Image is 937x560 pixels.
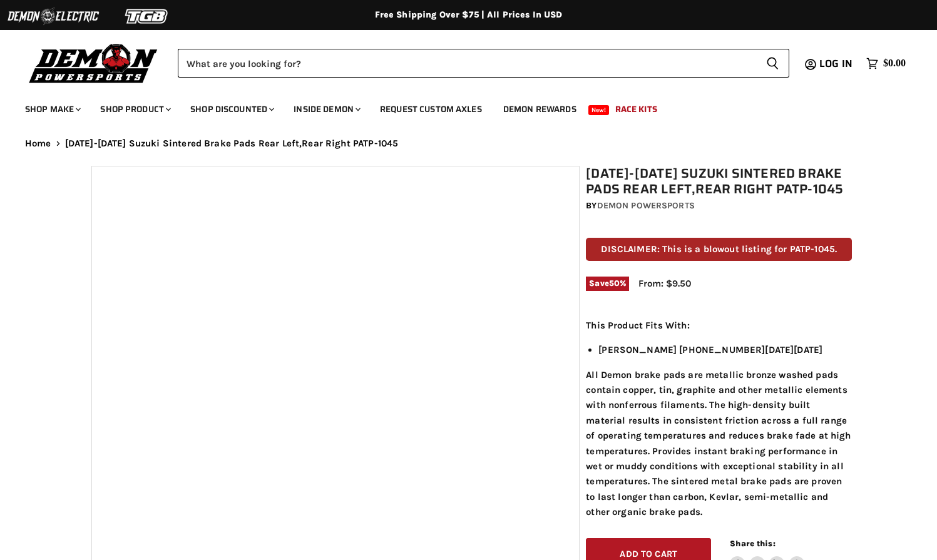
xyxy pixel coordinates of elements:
span: Save % [586,277,629,290]
span: [DATE]-[DATE] Suzuki Sintered Brake Pads Rear Left,Rear Right PATP-1045 [65,138,399,149]
input: Search [178,49,756,78]
a: Demon Powersports [597,200,695,211]
span: Add to cart [620,549,677,559]
a: Home [25,138,51,149]
span: Log in [819,56,853,71]
a: Inside Demon [284,96,368,122]
div: by [586,199,852,213]
div: All Demon brake pads are metallic bronze washed pads contain copper, tin, graphite and other meta... [586,318,852,520]
p: This Product Fits With: [586,318,852,333]
img: TGB Logo 2 [100,4,194,28]
a: $0.00 [860,54,912,73]
h1: [DATE]-[DATE] Suzuki Sintered Brake Pads Rear Left,Rear Right PATP-1045 [586,166,852,197]
form: Product [178,49,789,78]
span: $0.00 [883,58,906,69]
ul: Main menu [16,91,903,122]
span: 50 [609,278,620,288]
a: Shop Make [16,96,88,122]
span: Share this: [730,539,775,548]
img: Demon Powersports [25,41,162,85]
p: DISCLAIMER: This is a blowout listing for PATP-1045. [586,238,852,261]
a: Race Kits [606,96,667,122]
button: Search [756,49,789,78]
a: Shop Product [91,96,178,122]
a: Log in [814,58,860,69]
a: Demon Rewards [494,96,586,122]
img: Demon Electric Logo 2 [6,4,100,28]
li: [PERSON_NAME] [PHONE_NUMBER][DATE][DATE] [598,342,852,357]
a: Shop Discounted [181,96,282,122]
a: Request Custom Axles [371,96,491,122]
span: New! [588,105,610,115]
span: From: $9.50 [638,278,691,289]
